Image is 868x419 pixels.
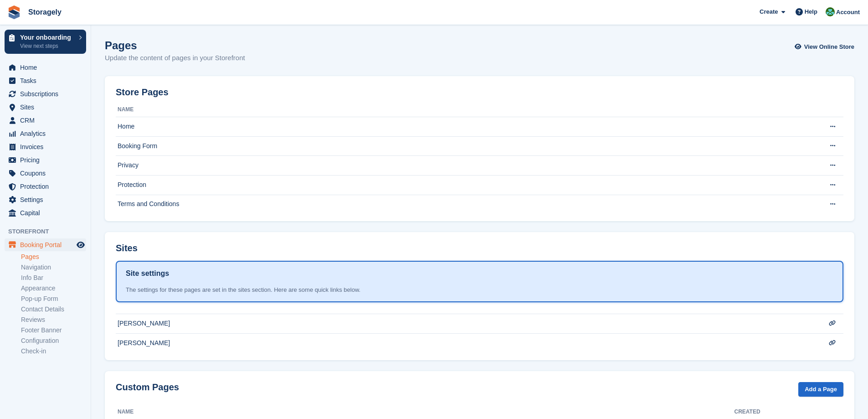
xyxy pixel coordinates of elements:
[25,5,65,20] a: Storagely
[5,101,86,114] a: menu
[21,336,86,345] a: Configuration
[126,285,833,295] div: The settings for these pages are set in the sites section. Here are some quick links below.
[21,316,86,324] a: Reviews
[8,227,91,236] span: Storefront
[20,42,74,50] p: View next steps
[760,7,778,16] span: Create
[20,193,75,206] span: Settings
[20,140,75,153] span: Invoices
[826,7,835,16] img: Notifications
[5,167,86,180] a: menu
[126,268,169,279] h1: Site settings
[105,53,245,63] p: Update the content of pages in your Storefront
[21,253,86,261] a: Pages
[20,238,75,251] span: Booking Portal
[116,333,807,352] td: [PERSON_NAME]
[20,61,75,74] span: Home
[116,195,807,214] td: Terms and Conditions
[116,103,807,117] th: Name
[5,193,86,206] a: menu
[5,88,86,100] a: menu
[836,8,860,17] span: Account
[797,39,854,54] a: View Online Store
[20,101,75,114] span: Sites
[5,61,86,74] a: menu
[116,382,179,393] h2: Custom Pages
[21,305,86,314] a: Contact Details
[21,295,86,303] a: Pop-up Form
[116,87,169,98] h2: Store Pages
[116,156,807,176] td: Privacy
[5,30,86,54] a: Your onboarding View next steps
[20,180,75,193] span: Protection
[5,127,86,140] a: menu
[20,207,75,219] span: Capital
[5,154,86,166] a: menu
[20,167,75,180] span: Coupons
[105,39,245,52] h1: Pages
[116,136,807,156] td: Booking Form
[21,274,86,282] a: Info Bar
[5,114,86,127] a: menu
[804,42,854,52] span: View Online Store
[21,347,86,356] a: Check-in
[116,243,138,253] h2: Sites
[5,207,86,219] a: menu
[5,180,86,193] a: menu
[805,7,817,16] span: Help
[21,284,86,293] a: Appearance
[5,238,86,251] a: menu
[798,382,843,397] a: Add a Page
[20,34,74,41] p: Your onboarding
[5,74,86,87] a: menu
[20,114,75,127] span: CRM
[116,117,807,137] td: Home
[116,314,807,334] td: [PERSON_NAME]
[5,140,86,153] a: menu
[75,239,86,250] a: Preview store
[20,74,75,87] span: Tasks
[20,88,75,100] span: Subscriptions
[7,5,21,19] img: stora-icon-8386f47178a22dfd0bd8f6a31ec36ba5ce8667c1dd55bd0f319d3a0aa187defe.svg
[20,127,75,140] span: Analytics
[21,263,86,272] a: Navigation
[21,326,86,335] a: Footer Banner
[116,175,807,195] td: Protection
[20,154,75,166] span: Pricing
